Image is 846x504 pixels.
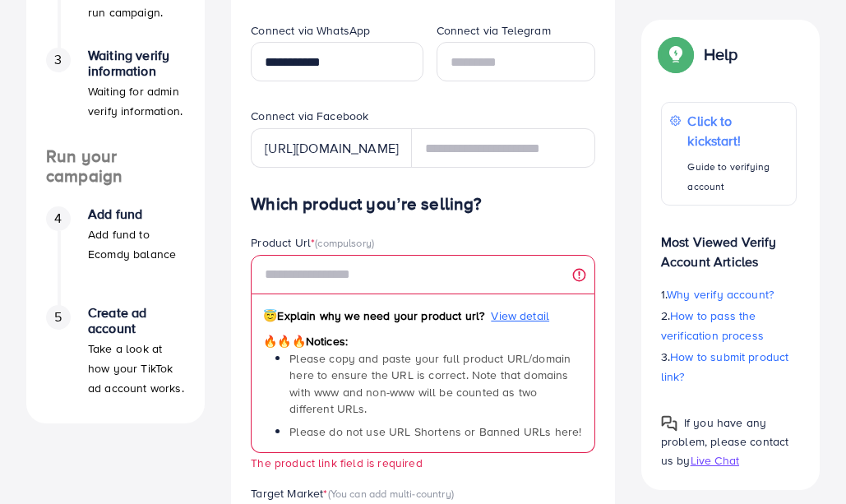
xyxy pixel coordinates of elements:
[88,339,185,398] p: Take a look at how your TikTok ad account works.
[251,194,595,215] h4: Which product you’re selling?
[704,44,738,64] p: Help
[54,50,62,69] span: 3
[26,146,205,187] h4: Run your campaign
[289,423,581,440] span: Please do not use URL Shortens or Banned URLs here!
[661,306,797,345] p: 2.
[263,307,277,324] span: 😇
[661,39,691,69] img: Popup guide
[328,486,454,501] span: (You can add multi-country)
[251,22,370,39] label: Connect via WhatsApp
[263,307,484,324] span: Explain why we need your product url?
[251,455,422,470] small: The product link field is required
[661,349,789,385] span: How to submit product link?
[661,414,789,469] span: If you have any problem, please contact us by
[251,485,454,502] label: Target Market
[251,108,368,124] label: Connect via Facebook
[289,350,571,417] span: Please copy and paste your full product URL/domain here to ensure the URL is correct. Note that d...
[88,206,185,222] h4: Add fund
[263,333,305,349] span: 🔥🔥🔥
[88,305,185,336] h4: Create ad account
[54,307,62,326] span: 5
[88,224,185,264] p: Add fund to Ecomdy balance
[26,206,205,305] li: Add fund
[661,415,677,432] img: Popup guide
[54,209,62,228] span: 4
[263,333,348,349] span: Notices:
[661,307,764,344] span: How to pass the verification process
[776,430,834,492] iframe: Chat
[661,347,797,386] p: 3.
[661,284,797,304] p: 1.
[491,307,549,324] span: View detail
[88,81,185,121] p: Waiting for admin verify information.
[691,452,739,469] span: Live Chat
[251,234,374,251] label: Product Url
[88,48,185,79] h4: Waiting verify information
[26,305,205,404] li: Create ad account
[26,48,205,146] li: Waiting verify information
[661,219,797,271] p: Most Viewed Verify Account Articles
[667,286,774,303] span: Why verify account?
[687,111,788,150] p: Click to kickstart!
[315,235,374,250] span: (compulsory)
[437,22,551,39] label: Connect via Telegram
[251,128,412,168] div: [URL][DOMAIN_NAME]
[687,157,788,197] p: Guide to verifying account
